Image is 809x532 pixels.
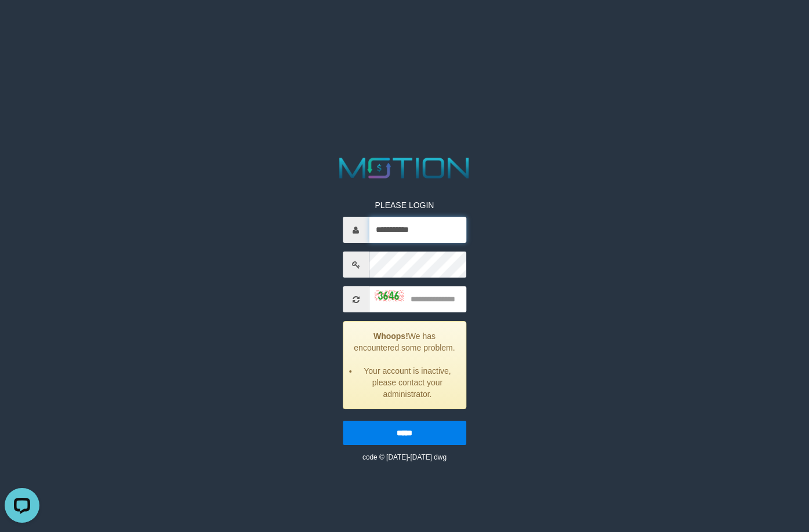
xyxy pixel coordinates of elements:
li: Your account is inactive, please contact your administrator. [358,365,457,400]
div: We has encountered some problem. [343,321,466,409]
strong: Whoops! [373,331,408,341]
img: captcha [375,290,404,301]
small: code © [DATE]-[DATE] dwg [362,453,447,461]
p: PLEASE LOGIN [343,199,466,211]
button: Open LiveChat chat widget [5,5,39,39]
img: MOTION_logo.png [333,154,475,182]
